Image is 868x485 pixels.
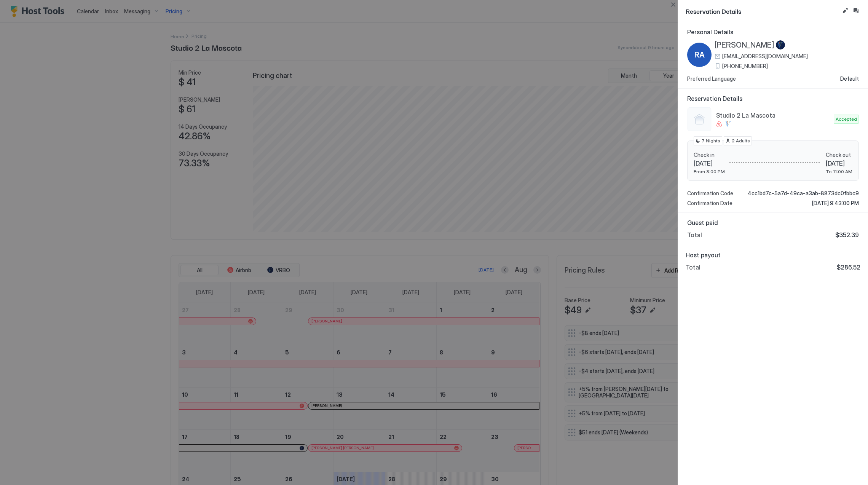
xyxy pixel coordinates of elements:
span: $352.39 [835,231,859,239]
button: Inbox [851,6,860,15]
span: Preferred Language [687,75,736,82]
span: Guest paid [687,219,859,227]
span: Default [840,75,859,82]
span: From 3:00 PM [694,169,725,174]
span: Reservation Details [686,6,839,16]
span: $286.52 [837,263,860,271]
span: Total [687,231,702,239]
span: [PERSON_NAME] [715,40,774,50]
span: RA [694,49,705,61]
button: Edit reservation [841,6,850,15]
span: [PHONE_NUMBER] [722,63,768,70]
span: [DATE] 9:43:00 PM [812,200,859,207]
span: Check out [826,152,852,158]
span: Studio 2 La Mascota [716,112,831,119]
span: Reservation Details [687,95,859,102]
span: Confirmation Date [687,200,732,207]
span: Confirmation Code [687,190,733,197]
span: Host payout [686,251,860,259]
span: 7 Nights [702,137,720,144]
span: 4cc1bd7c-5a7d-49ca-a3ab-8873dc0fbbc9 [748,190,859,197]
span: Check in [694,152,725,158]
span: [DATE] [826,160,852,167]
span: [EMAIL_ADDRESS][DOMAIN_NAME] [722,53,808,60]
span: To 11:00 AM [826,169,852,174]
span: [DATE] [694,160,725,167]
span: Accepted [836,116,857,123]
span: 2 Adults [732,137,750,144]
span: Total [686,263,700,271]
span: Personal Details [687,28,859,36]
